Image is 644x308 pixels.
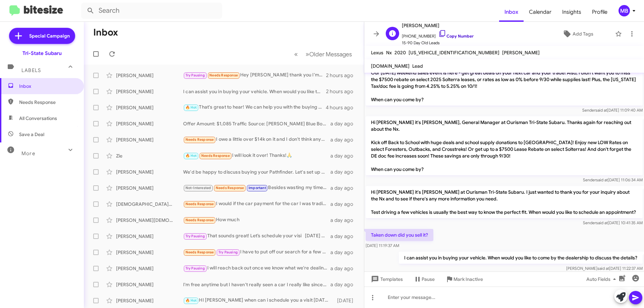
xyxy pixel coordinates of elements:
button: Mark Inactive [440,273,488,285]
span: Lead [412,63,423,69]
div: [PERSON_NAME] [116,265,183,272]
div: 4 hours ago [326,104,359,111]
div: I would if the car payment for the car I was trading it for was a reasonable payment....looking f... [183,200,330,208]
span: [PHONE_NUMBER] [402,29,474,40]
span: said at [595,108,607,113]
div: [DEMOGRAPHIC_DATA][PERSON_NAME] [116,201,183,207]
span: said at [596,220,608,225]
span: Important [249,186,266,190]
span: Lexus [371,50,383,56]
div: a day ago [330,152,359,159]
div: Tri-State Subaru [22,50,62,57]
span: Calendar [524,2,557,22]
span: Older Messages [309,51,352,58]
p: Hi [PERSON_NAME] it's [PERSON_NAME], General Manager at Ourisman Tri-State Subaru. Thanks again f... [366,116,643,175]
span: Auto Fields [586,273,619,285]
div: I can assist you in buying your vehicle. When would you like to come by the dealership to discuss... [183,88,326,95]
span: Nx [386,50,392,56]
span: Needs Response [209,73,238,77]
span: More [21,150,35,157]
div: a day ago [330,249,359,256]
p: Hi [PERSON_NAME] it's [PERSON_NAME], General Manager at Ourisman Tri-State Subaru. Thanks again f... [366,47,643,106]
div: a day ago [330,169,359,175]
span: Save a Deal [19,131,44,138]
button: MB [613,5,637,16]
p: Hi [PERSON_NAME] it's [PERSON_NAME] at Ourisman Tri-State Subaru. I just wanted to thank you for ... [366,186,643,218]
div: [PERSON_NAME] [116,249,183,256]
span: Needs Response [185,250,214,254]
span: Try Pausing [185,234,205,238]
div: That's great to hear! We can help you with the buying process once you're ready. In the meantime,... [183,104,326,111]
span: Not-Interested [185,186,211,190]
div: Besides wasting my time!!!! [183,184,330,192]
button: Next [302,47,356,61]
div: [DATE] [334,297,359,304]
span: Try Pausing [185,266,205,270]
span: [PERSON_NAME] [402,21,474,29]
span: Labels [21,67,41,73]
div: a day ago [330,217,359,224]
div: HI [PERSON_NAME] when can i schedule you a visit [DATE] through [DATE] 9-7pm [DATE] 9-5pm [183,297,334,304]
div: MB [619,5,630,16]
span: Needs Response [216,186,244,190]
div: [PERSON_NAME] [116,281,183,288]
div: a day ago [330,185,359,191]
span: Try Pausing [185,73,205,77]
div: [PERSON_NAME] [116,233,183,240]
span: Needs Response [185,137,214,142]
span: » [306,50,309,58]
span: Try Pausing [218,250,238,254]
div: 2 hours ago [326,88,359,95]
div: Offer Amount: $1,085 Traffic Source: [PERSON_NAME] Blue Book are you looking to trade it in ? [183,120,330,127]
span: said at [597,266,609,271]
div: [PERSON_NAME] [116,169,183,175]
span: Sender [DATE] 11:06:34 AM [583,177,643,182]
span: Inbox [19,83,76,89]
h1: Inbox [93,27,118,38]
span: Needs Response [201,153,230,158]
button: Templates [364,273,408,285]
span: said at [596,177,608,182]
div: a day ago [330,281,359,288]
span: [PERSON_NAME] [DATE] 11:22:37 AM [566,266,643,271]
span: 2020 [394,50,406,56]
button: Add Tags [543,28,612,40]
span: 🔥 Hot [185,298,197,303]
div: [PERSON_NAME] [116,72,183,79]
div: That sounds great! Let’s schedule your visi [DATE] when your ready . Looking forward to discussin... [183,232,330,240]
div: a day ago [330,233,359,240]
div: [PERSON_NAME] [116,88,183,95]
a: Inbox [499,2,524,22]
a: Profile [587,2,613,22]
div: [PERSON_NAME] [116,136,183,143]
div: We'd be happy to discuss buying your Pathfinder. Let's set up an appointment to evaluate it and s... [183,169,330,175]
span: Pause [422,273,435,285]
span: Special Campaign [29,33,70,39]
input: Search [81,3,222,19]
div: [PERSON_NAME][DEMOGRAPHIC_DATA] [116,217,183,224]
div: a day ago [330,201,359,207]
span: Sender [DATE] 10:41:35 AM [583,220,643,225]
div: [PERSON_NAME] [116,120,183,127]
div: Hey [PERSON_NAME] thank you I'm on hold with that for a bit but will be back in touch toward the ... [183,71,326,79]
nav: Page navigation example [290,47,356,61]
div: a day ago [330,136,359,143]
div: a day ago [330,120,359,127]
button: Previous [290,47,302,61]
span: [DATE] 11:19:37 AM [366,243,399,248]
span: Needs Response [185,218,214,222]
div: [PERSON_NAME] [116,185,183,191]
span: 🔥 Hot [185,105,197,110]
span: [DOMAIN_NAME] [371,63,410,69]
span: Needs Response [19,99,76,106]
div: [PERSON_NAME] [116,297,183,304]
a: Copy Number [438,34,474,39]
a: Insights [557,2,587,22]
div: I'm free anytime but I haven't really seen a car I really like since the Jetta was sold [183,281,330,288]
span: Templates [370,273,403,285]
div: I will look it over! Thanks!🙏 [183,152,330,160]
p: Taken down did you sell it? [366,229,433,241]
span: 🔥 Hot [185,153,197,158]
